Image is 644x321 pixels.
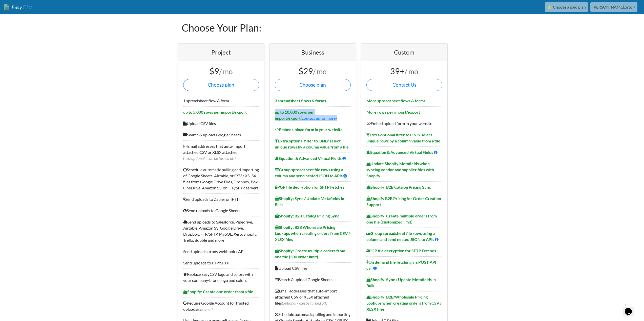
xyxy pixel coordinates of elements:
[545,2,588,12] a: ⭐ Choose a paid plan
[275,274,351,285] li: Search & upload Google Sheets
[366,150,433,155] b: Equation & Advanced Virtual Fields
[183,216,259,246] li: Send uploads to Salesforce, Pipedrive, Airtable, Amazon S3, Google Drive, Dropbox, FTP/SFTP, MySQ...
[366,213,437,224] b: Shopify: Create multiple orders from one file (customized limit)
[183,257,259,268] li: Send uploads to FTP/SFTP
[183,49,259,56] h4: Project
[366,66,442,76] h3: 39+
[183,140,259,164] li: Email addresses that auto-import attached CSV or XLSX attached files
[313,67,327,76] small: / mo
[366,49,442,56] h4: Custom
[275,167,343,178] b: Group spreadsheet file rows using a column and send nested JSON to APIs
[275,185,344,189] b: PGP file decryption for SFTP Fetches
[183,110,247,114] b: up to 5,000 rows per import/export
[302,116,336,120] a: contact us for more
[275,138,349,149] b: Extra optional filter to ONLY select unique rows by a column value from a file
[275,66,351,76] h3: $29
[183,66,259,76] h3: $9
[275,98,326,103] b: 3 spreadsheet flows & forms
[366,277,436,288] b: Shopify: Sync / Update Metafields in Bulk
[275,285,351,309] li: Email addresses that auto-import attached CSV or XLSX attached files
[275,225,350,242] b: Shopify: B2B Wholesale Pricing Lookups when creating orders from CSV / XLSX files
[366,118,442,129] li: Embed upload form in your website
[366,260,436,270] b: On demand file fetching via POST API call
[275,79,351,91] button: Choose plan
[275,196,344,207] b: Shopify: Sync / Update Metafields in Bulk
[275,106,351,124] li: ( )
[183,118,259,129] li: Upload CSV files
[366,79,442,91] a: Contact Us
[219,67,233,76] small: / mo
[190,156,236,161] span: (optional - can be turned off)
[275,248,345,259] b: Shopify: Create multiple orders from one file (500 order limit)
[366,185,431,189] b: Shopify: B2B Catalog Pricing Sync
[366,231,435,242] b: Group spreadsheet file rows using a column and send nested JSON to APIs
[22,4,32,10] span: CSV
[183,297,259,315] li: Require Google Account for trusted uploads
[183,95,259,106] li: 1 spreadsheet flow & form
[183,79,259,91] button: Choose plan
[183,164,259,193] li: Schedule automatic pulling and importing of Google Sheets, Airtable, or CSV / XSLSX files from Go...
[275,110,314,120] b: up to 10,000 rows per import/export
[182,14,463,41] h1: Choose Your Plan:
[275,262,351,274] li: Upload CSV files
[183,268,259,286] li: Replace EasyCSV logo and colors with your company/brand logo and colors
[183,193,259,205] li: Send uploads to Zapier or IFTTT
[366,196,441,207] b: Shopify B2B Pricing for Order Creation Support
[275,49,351,56] h4: Business
[366,110,420,114] b: More rows per import/export
[4,2,32,12] a: EasyCSV
[183,129,259,140] li: Search & upload Google Sheets
[366,98,425,103] b: More spreadsheet flows & forms
[183,205,259,216] li: Send uploads to Google Sheets
[183,289,253,294] b: Shopify: Create one order from a file
[366,161,434,178] b: Update Shopify Metafields when syncing vendor and supplier files with Shopify
[366,132,440,143] b: Extra optional filter to ONLY select unique rows by a column value from a file
[197,307,213,311] span: (optional)
[282,301,327,305] span: (optional - can be turned off)
[275,156,342,161] b: Equation & Advanced Virtual Fields
[183,246,259,257] li: Send uploads to any webhook / API
[366,294,442,311] b: Shopify: B2B/Wholesale Pricing Lookups when creating orders from CSV / XLSX files
[275,213,339,218] b: Shopify: B2B Catalog Pricing Sync
[405,67,418,76] small: / mo
[275,127,343,132] b: Embed upload form in your website
[590,2,637,12] a: [PERSON_NAME].orto
[623,301,639,316] iframe: chat widget
[366,248,436,253] b: PGP file decryption for SFTP Fetches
